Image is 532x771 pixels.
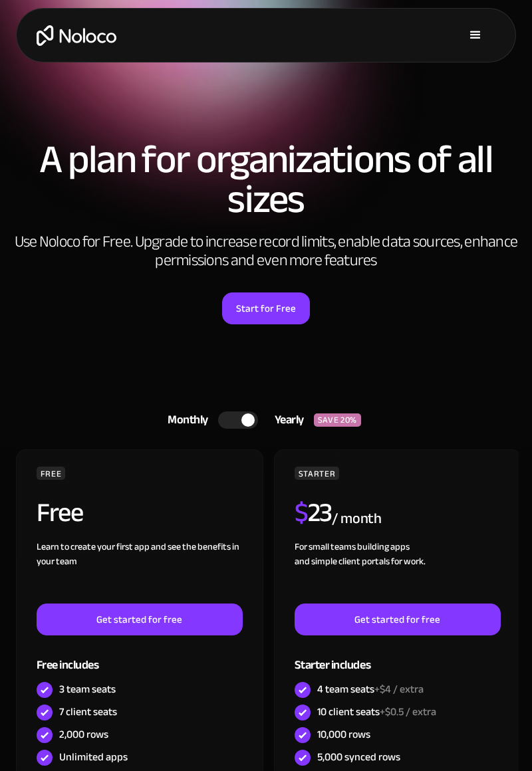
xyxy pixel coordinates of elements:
div: 5,000 synced rows [317,750,400,764]
div: 3 team seats [59,682,116,697]
div: Monthly [151,410,218,430]
a: Start for Free [222,292,310,324]
a: home [37,25,116,46]
div: menu [456,15,495,55]
h1: A plan for organizations of all sizes [13,140,519,219]
div: Starter includes [295,635,501,679]
div: Unlimited apps [59,750,128,764]
span: $ [295,488,308,538]
span: +$4 / extra [374,679,424,699]
div: 4 team seats [317,682,424,697]
div: Free includes [37,635,243,679]
div: SAVE 20% [314,413,361,427]
div: Yearly [258,410,314,430]
h2: 23 [295,496,332,530]
div: 10,000 rows [317,727,370,742]
span: +$0.5 / extra [380,702,436,722]
div: Learn to create your first app and see the benefits in your team ‍ [37,540,243,604]
div: 10 client seats [317,705,436,719]
a: Get started for free [37,604,243,635]
div: STARTER [295,467,339,480]
h2: Use Noloco for Free. Upgrade to increase record limits, enable data sources, enhance permissions ... [13,233,519,270]
h2: Free [37,496,83,530]
div: 7 client seats [59,705,117,719]
a: Get started for free [295,604,501,635]
div: FREE [37,467,66,480]
div: 2,000 rows [59,727,108,742]
div: / month [332,508,382,530]
div: For small teams building apps and simple client portals for work. ‍ [295,540,501,604]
